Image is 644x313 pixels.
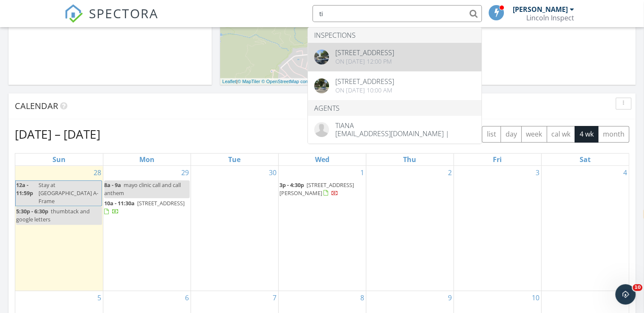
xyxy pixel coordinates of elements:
[308,72,481,100] a: [STREET_ADDRESS] On [DATE] 10:00 am
[313,154,331,165] a: Wednesday
[238,79,260,84] a: © MapTiler
[227,154,242,165] a: Tuesday
[578,154,592,165] a: Saturday
[446,166,453,179] a: Go to October 2, 2025
[279,180,365,198] a: 3p - 4:30p [STREET_ADDRESS][PERSON_NAME]
[16,181,37,206] span: 12a - 11:59p
[92,166,103,179] a: Go to September 28, 2025
[622,166,629,179] a: Go to October 4, 2025
[314,50,329,64] img: streetview
[279,181,354,197] span: [STREET_ADDRESS][PERSON_NAME]
[104,198,190,217] a: 10a - 11:30a [STREET_ADDRESS]
[279,181,304,189] span: 3p - 4:30p
[279,181,354,197] a: 3p - 4:30p [STREET_ADDRESS][PERSON_NAME]
[138,154,156,165] a: Monday
[308,101,481,116] li: Agents
[39,181,98,205] span: Stay at [GEOGRAPHIC_DATA] A-Frame
[482,126,501,143] button: list
[278,166,366,291] td: Go to October 1, 2025
[308,28,481,43] li: Inspections
[262,79,325,84] a: © OpenStreetMap contributors
[547,126,575,143] button: cal wk
[64,11,158,29] a: SPECTORA
[335,58,394,65] div: On [DATE] 12:00 pm
[359,291,366,305] a: Go to October 8, 2025
[541,166,629,291] td: Go to October 4, 2025
[633,284,642,291] span: 10
[335,129,449,137] div: [EMAIL_ADDRESS][DOMAIN_NAME] |
[335,87,394,94] div: On [DATE] 10:00 am
[96,291,103,305] a: Go to October 5, 2025
[359,166,366,179] a: Go to October 1, 2025
[314,122,329,137] img: default-user-f0147aede5fd5fa78ca7ade42f37bd4542148d508eef1c3d3ea960f66861d68b.jpg
[267,166,278,179] a: Go to September 30, 2025
[220,78,327,85] div: |
[308,116,481,143] a: Tiana [EMAIL_ADDRESS][DOMAIN_NAME] |
[526,14,574,22] div: Lincoln Inspect
[453,166,541,291] td: Go to October 3, 2025
[137,199,185,207] span: [STREET_ADDRESS]
[530,291,541,305] a: Go to October 10, 2025
[314,78,329,93] img: streetview
[308,43,481,71] a: [STREET_ADDRESS] On [DATE] 12:00 pm
[16,207,48,215] span: 5:30p - 6:30p
[191,166,278,291] td: Go to September 30, 2025
[615,284,636,305] iframe: Intercom live chat
[534,166,541,179] a: Go to October 3, 2025
[446,291,453,305] a: Go to October 9, 2025
[64,4,83,23] img: The Best Home Inspection Software - Spectora
[335,49,394,56] div: [STREET_ADDRESS]
[312,5,482,22] input: Search everything...
[15,100,58,112] span: Calendar
[104,199,185,215] a: 10a - 11:30a [STREET_ADDRESS]
[104,181,181,197] span: mayo clinic call and call anthem
[103,166,191,291] td: Go to September 29, 2025
[104,181,121,189] span: 8a - 9a
[16,207,90,223] span: thumbtack and google letters
[513,5,568,14] div: [PERSON_NAME]
[271,291,278,305] a: Go to October 7, 2025
[598,126,629,143] button: month
[222,79,236,84] a: Leaflet
[366,166,453,291] td: Go to October 2, 2025
[401,154,418,165] a: Thursday
[575,126,598,143] button: 4 wk
[15,126,100,143] h2: [DATE] – [DATE]
[500,126,522,143] button: day
[183,291,191,305] a: Go to October 6, 2025
[335,78,394,85] div: [STREET_ADDRESS]
[180,166,191,179] a: Go to September 29, 2025
[51,154,67,165] a: Sunday
[89,4,158,22] span: SPECTORA
[335,122,449,129] div: Tiana
[491,154,503,165] a: Friday
[104,199,135,207] span: 10a - 11:30a
[15,166,103,291] td: Go to September 28, 2025
[521,126,547,143] button: week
